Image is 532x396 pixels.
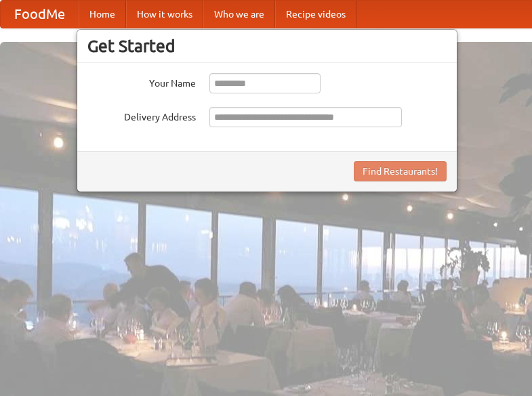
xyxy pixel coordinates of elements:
[275,1,356,28] a: Recipe videos
[87,107,196,124] label: Delivery Address
[126,1,203,28] a: How it works
[87,73,196,90] label: Your Name
[203,1,275,28] a: Who we are
[354,161,447,181] button: Find Restaurants!
[87,36,447,56] h3: Get Started
[79,1,126,28] a: Home
[1,1,79,28] a: FoodMe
